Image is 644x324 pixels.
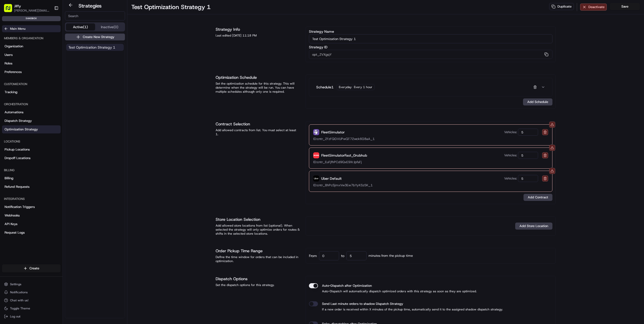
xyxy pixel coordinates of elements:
button: Inactive (0) [95,23,124,30]
span: Toggle Theme [10,306,30,310]
label: Strategy Name [309,30,552,33]
button: Toggle Theme [2,305,61,312]
button: Create New Strategy [65,33,125,41]
h2: Strategies [78,2,102,9]
a: 💻API Documentation [41,71,83,80]
span: Tracking [5,90,17,94]
div: Members & Organization [2,34,61,42]
a: Notification Triggers [2,203,61,211]
span: Users [5,53,13,57]
label: From [309,254,317,258]
button: Create [2,264,61,272]
button: Add Contract [524,194,552,201]
img: Nash [5,5,15,15]
h1: Strategy Info [216,26,300,32]
a: Users [2,51,61,59]
div: 💻 [43,73,47,77]
a: Tracking [2,88,61,96]
span: Billing [5,176,13,181]
div: Start new chat [17,48,83,53]
button: Start new chat [86,49,92,55]
span: Log out [10,314,20,318]
input: 0 [319,251,339,260]
a: Dispatch Strategy [2,117,61,125]
div: Orchestration [2,100,61,108]
button: Duplicate [549,3,574,10]
button: Add Store Location [515,223,552,230]
span: Every 1 hour [354,85,372,89]
input: 240 [346,251,367,260]
span: Preferences [5,70,22,74]
div: Add allowed contracts from list. You must select at least 1. [216,128,300,136]
span: ID: cntr_ZFzFQGVUPwQT72wck6G8aA_1 [313,137,375,141]
span: Webhooks [5,213,20,218]
div: Locations [2,137,61,146]
span: ID: cntr_EuFjfhPCd9QxE9XrJpfsFj [313,160,362,164]
h1: Optimization Schedule [216,75,300,81]
span: FleetSimulator [321,130,345,135]
div: Last edited [DATE] 11:18 PM [216,33,300,38]
span: Notification Triggers [5,205,35,209]
label: Auto-Dispatch after Optimization [322,283,372,288]
div: Add allowed store locations from list (optional). When selected the strategy will only optimize o... [216,224,300,236]
span: Everyday [339,85,352,89]
a: Automations [2,108,61,116]
span: Automations [5,110,23,115]
span: Pickup Locations [5,147,30,152]
div: We're available if you need us! [17,53,64,57]
a: Pickup Locations [2,146,61,154]
span: Set the optimization schedule for this strategy. This will determine when the strategy will be ru... [216,82,295,94]
span: Auto-Dispatch will automatically dispatch optimized orders with this strategy as soon as they are... [322,289,477,293]
h1: Store Location Selection [216,217,300,223]
a: Organization [2,42,61,50]
h1: Test Optimization Strategy 1 [131,3,211,11]
span: Notifications [10,290,28,294]
button: Schedule1EverydayEvery 1 hour [312,80,549,94]
span: ID: cntr_BhPcSjmxVw3Ew7bYyKSz5K_1 [313,183,373,188]
button: [PERSON_NAME][EMAIL_ADDRESS][DOMAIN_NAME] [14,9,50,13]
span: Dropoff Locations [5,156,30,160]
a: Request Logs [2,229,61,237]
button: Main Menu [2,25,61,32]
button: Notifications [2,289,61,296]
h1: Dispatch Options [216,276,300,282]
img: FleetSimulatorFast_Grubhub [313,152,319,158]
img: Uber Default [313,175,319,182]
span: Vehicles: [504,130,517,134]
a: Dropoff Locations [2,154,61,162]
span: Settings [10,282,21,286]
span: Test Optimization Strategy 1 [68,45,115,50]
div: sandbox [2,16,61,21]
span: API Keys [5,222,17,226]
h1: Contract Selection [216,121,300,127]
span: Vehicles: [504,153,517,158]
button: Settings [2,281,61,288]
div: Define the time window for orders that can be included in optimization. [216,255,300,263]
h1: Order Pickup Time Range [216,248,300,254]
a: Billing [2,174,61,182]
div: Integrations [2,195,61,203]
div: Set the dispatch options for this strategy. [216,283,300,287]
button: Log out [2,313,61,320]
a: API Keys [2,220,61,228]
div: Customization [2,80,61,88]
span: Organization [5,44,23,49]
button: Test Optimization Strategy 1 [66,44,124,51]
label: Schedule 1 [316,85,334,89]
button: Jiffy [14,4,21,9]
a: 📗Knowledge Base [3,71,41,80]
a: Webhooks [2,211,61,220]
span: Main Menu [10,27,25,31]
span: Roles [5,61,12,66]
button: Deactivate [580,4,607,11]
span: Request Logs [5,230,25,235]
div: 📗 [5,73,9,77]
span: Refund Requests [5,185,29,189]
p: If a new order is received within X minutes of the pickup time, automatically send it to the assi... [309,307,503,311]
span: API Documentation [48,73,81,78]
a: Powered byPylon [35,85,61,89]
span: Vehicles: [504,176,517,181]
span: Optimization Strategy [5,127,38,132]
